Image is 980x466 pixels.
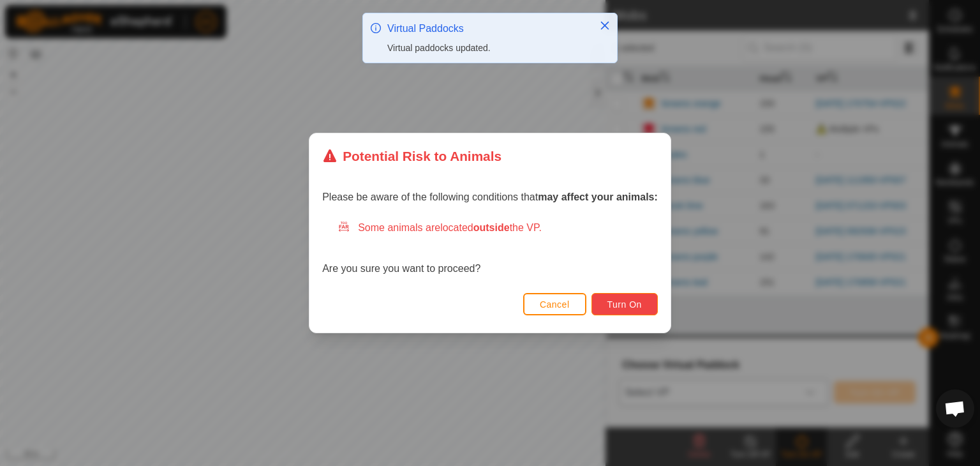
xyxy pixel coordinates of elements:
[322,146,501,166] div: Potential Risk to Animals
[591,293,658,315] button: Turn On
[473,222,510,233] strong: outside
[322,220,658,276] div: Are you sure you want to proceed?
[540,299,570,310] span: Cancel
[596,17,614,34] button: Close
[387,21,586,36] div: Virtual Paddocks
[607,299,642,310] span: Turn On
[440,222,542,233] span: located the VP.
[538,192,658,202] strong: may affect your animals:
[936,389,974,428] a: Open chat
[523,293,586,315] button: Cancel
[322,192,658,202] span: Please be aware of the following conditions that
[338,220,658,236] div: Some animals are
[387,41,586,55] div: Virtual paddocks updated.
